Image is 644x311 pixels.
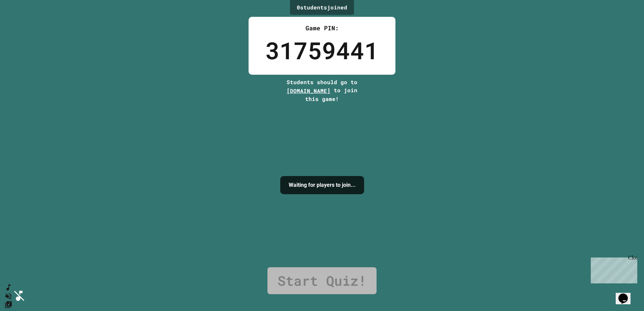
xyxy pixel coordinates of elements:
[267,267,377,294] a: Start Quiz!
[588,255,637,283] iframe: chat widget
[4,292,12,300] button: Unmute music
[4,300,12,309] button: Change Music
[616,284,637,304] iframe: chat widget
[3,3,46,43] div: Chat with us now!Close
[4,283,12,292] button: SpeedDial basic example
[265,33,379,68] div: 31759441
[287,87,330,94] span: [DOMAIN_NAME]
[265,24,379,33] div: Game PIN:
[280,78,364,103] div: Students should go to to join this game!
[289,181,356,189] h4: Waiting for players to join...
